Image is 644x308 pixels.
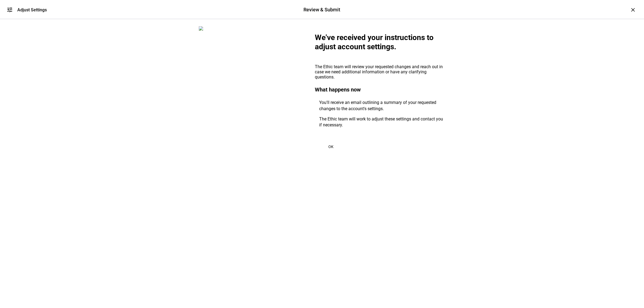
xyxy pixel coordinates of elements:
[315,141,347,152] button: OK
[6,6,13,13] mat-icon: tune
[304,6,341,13] div: Review & Submit
[315,100,446,112] li: You'll receive an email outlining a summary of your requested changes to the account's settings.
[315,116,446,128] li: The Ethic team will work to adjust these settings and contact you if necessary.
[17,7,47,12] div: Adjust Settings
[328,145,333,149] span: OK
[199,26,203,31] img: report-zero.png
[315,33,446,51] div: We've received your instructions to adjust account settings.
[629,5,638,14] div: ×
[315,64,446,80] div: The Ethic team will review your requested changes and reach out in case we need additional inform...
[315,84,446,95] div: What happens now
